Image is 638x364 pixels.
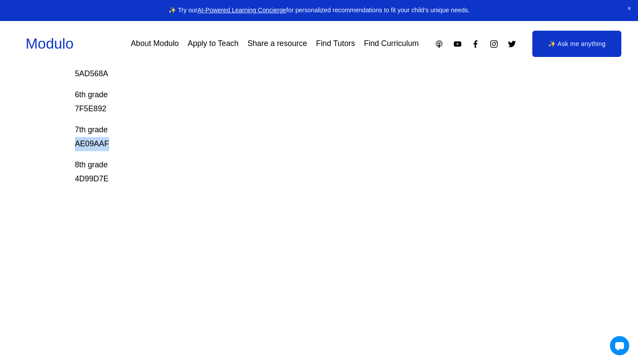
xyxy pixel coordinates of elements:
[75,158,514,186] p: 8th grade 4D99D7E
[131,36,178,51] a: About Modulo
[75,88,514,116] p: 6th grade 7F5E892
[188,36,239,51] a: Apply to Teach
[25,35,74,52] a: Modulo
[316,36,355,51] a: Find Tutors
[247,36,307,51] a: Share a resource
[435,39,444,49] a: Apple Podcasts
[489,39,499,49] a: Instagram
[532,31,621,57] a: ✨ Ask me anything
[471,39,480,49] a: Facebook
[507,39,517,49] a: Twitter
[197,7,286,14] a: AI-Powered Learning Concierge
[364,36,419,51] a: Find Curriculum
[75,53,514,81] p: 5th grade 5AD568A
[453,39,462,49] a: YouTube
[75,123,514,151] p: 7th grade AE09AAF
